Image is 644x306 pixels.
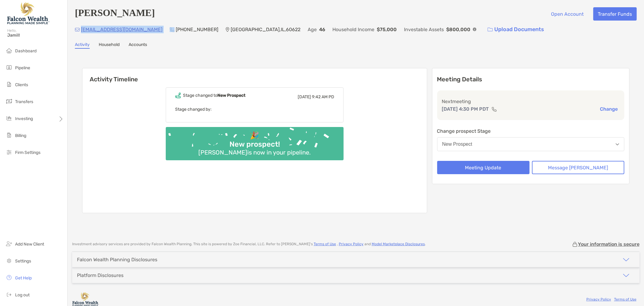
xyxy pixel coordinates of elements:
p: Change prospect Stage [437,127,625,135]
span: Add New Client [15,242,44,247]
img: pipeline icon [5,64,13,71]
span: Transfers [15,99,33,104]
p: Meeting Details [437,76,625,83]
div: Platform Disclosures [77,272,123,278]
img: icon arrow [623,256,630,263]
button: Change [598,106,620,112]
img: company logo [72,292,99,306]
span: Clients [15,82,28,87]
img: icon arrow [623,272,630,279]
a: Terms of Use [314,242,336,246]
p: [GEOGRAPHIC_DATA] , IL , 60622 [231,26,300,33]
img: clients icon [5,81,13,88]
button: Meeting Update [437,161,530,174]
a: Household [99,42,120,49]
span: Jamil! [7,33,64,38]
p: Stage changed by: [175,106,334,113]
span: Billing [15,133,26,138]
img: communication type [492,107,497,112]
img: Info Icon [473,28,476,31]
div: Falcon Wealth Planning Disclosures [77,257,157,262]
p: Age [308,26,317,33]
div: New Prospect [442,142,473,147]
img: Falcon Wealth Planning Logo [7,2,50,24]
button: Transfer Funds [593,7,637,21]
button: New Prospect [437,137,625,151]
img: button icon [488,28,493,32]
img: Location Icon [226,27,229,32]
a: Activity [75,42,90,49]
span: Get Help [15,275,32,281]
a: Privacy Policy [586,297,611,301]
div: Stage changed to [183,93,245,98]
span: Pipeline [15,65,30,70]
span: Dashboard [15,48,37,54]
a: Privacy Policy [339,242,364,246]
img: logout icon [5,291,13,298]
div: 🎉 [248,131,261,140]
img: firm-settings icon [5,148,13,156]
img: settings icon [5,257,13,264]
button: Message [PERSON_NAME] [532,161,624,174]
img: Phone Icon [170,27,175,32]
img: investing icon [5,115,13,122]
p: Household Income [332,26,374,33]
p: $75,000 [377,26,397,33]
p: Investment advisory services are provided by Falcon Wealth Planning . This site is powered by Zoe... [72,242,426,246]
img: Email Icon [75,28,80,31]
span: Log out [15,292,30,298]
span: Firm Settings [15,150,40,155]
p: Next meeting [442,98,620,105]
img: dashboard icon [5,47,13,54]
img: Open dropdown arrow [616,143,619,145]
p: [PHONE_NUMBER] [176,26,218,33]
p: Investable Assets [404,26,444,33]
p: 46 [319,26,325,33]
span: Investing [15,116,33,121]
img: add_new_client icon [5,240,13,247]
span: 9:42 AM PD [312,94,334,99]
img: get-help icon [5,274,13,281]
h4: [PERSON_NAME] [75,7,155,21]
a: Terms of Use [614,297,636,301]
img: billing icon [5,132,13,139]
img: Confetti [166,127,344,155]
p: Your information is secure [578,241,639,247]
p: $800,000 [446,26,470,33]
b: New Prospect [217,93,245,98]
p: [DATE] 4:30 PM PDT [442,105,489,113]
span: Settings [15,259,31,264]
img: transfers icon [5,98,13,105]
img: Event icon [175,93,181,98]
a: Accounts [129,42,147,49]
h6: Activity Timeline [82,68,427,83]
a: Upload Documents [484,23,548,36]
button: Open Account [546,7,588,21]
div: New prospect! [227,140,282,149]
a: Model Marketplace Disclosures [372,242,425,246]
div: [PERSON_NAME] is now in your pipeline. [196,149,313,156]
p: [EMAIL_ADDRESS][DOMAIN_NAME] [81,26,162,33]
span: [DATE] [298,94,311,99]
